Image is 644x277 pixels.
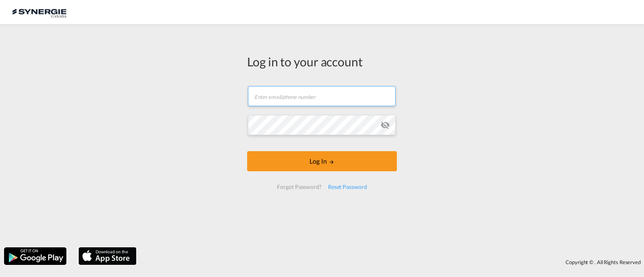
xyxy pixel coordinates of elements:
div: Reset Password [325,180,370,194]
div: Copyright © . All Rights Reserved [140,255,644,269]
img: apple.png [78,246,137,266]
md-icon: icon-eye-off [380,120,390,130]
input: Enter email/phone number [248,86,396,106]
img: google.png [3,246,67,266]
div: Log in to your account [247,53,397,70]
img: 1f56c880d42311ef80fc7dca854c8e59.png [12,3,66,21]
div: Forgot Password? [274,180,324,194]
button: LOGIN [247,151,397,171]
